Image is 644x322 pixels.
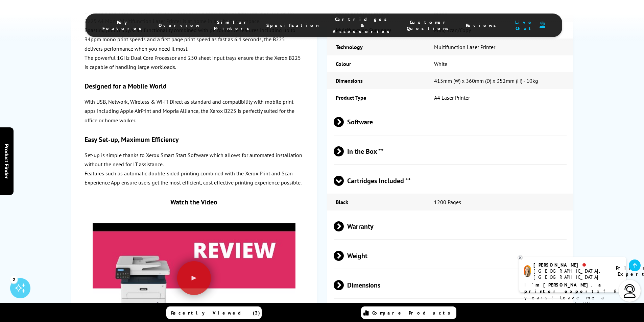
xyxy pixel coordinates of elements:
span: Cartridges Included ** [334,168,567,194]
img: amy-livechat.png [524,265,531,277]
td: 415mm (W) x 360mm (D) x 352mm (H) - 10kg [426,72,573,89]
td: Multifunction Laser Printer [426,39,573,55]
span: Compare Products [372,310,454,316]
td: A4 Laser Printer [426,89,573,106]
div: 2 [10,276,18,283]
h3: Easy Set-up, Maximum Efficiency [85,135,304,144]
a: Compare Products [361,306,456,319]
span: Similar Printers [214,19,253,31]
td: 1200 Pages [426,194,573,210]
div: [PERSON_NAME] [533,262,607,268]
p: Set-up is simple thanks to Xerox Smart Start Software which allows for automated installation wit... [85,151,304,169]
span: Dimensions [334,273,567,298]
span: Product Finder [3,144,10,178]
td: Colour [327,55,425,72]
td: Dimensions [327,72,425,89]
span: Recently Viewed (3) [171,310,260,316]
p: of 8 years! Leave me a message and I'll respond ASAP [524,282,621,314]
span: Warranty [334,214,567,239]
td: Product Type [327,89,425,106]
span: Customer Questions [407,19,452,31]
td: Technology [327,39,425,55]
span: Overview [159,22,200,28]
p: With USB, Network, Wireless & Wi-Fi Direct as standard and compatibility with mobile print apps i... [85,97,304,125]
td: White [426,55,573,72]
img: user-headset-duotone.svg [540,22,545,28]
span: Specification [266,22,319,28]
p: The powerful 1GHz Dual Core Processor and 250 sheet input trays ensure that the Xerox B225 is cap... [85,53,304,72]
span: Weight [334,243,567,269]
a: Recently Viewed (3) [166,306,262,319]
span: Key Features [102,19,145,31]
h3: Designed for a Mobile World [85,82,304,91]
span: Software [334,109,567,135]
td: Black [327,194,425,210]
span: In the Box ** [334,139,567,164]
b: I'm [PERSON_NAME], a printer expert [524,282,603,294]
img: user-headset-light.svg [623,284,637,298]
span: Reviews [466,22,500,28]
div: Watch the Video [93,198,295,206]
p: Features such as automatic double-sided printing combined with the Xerox Print and Scan Experienc... [85,169,304,187]
span: Cartridges & Accessories [333,16,393,34]
div: [GEOGRAPHIC_DATA], [GEOGRAPHIC_DATA] [533,268,607,280]
span: Live Chat [513,19,536,31]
